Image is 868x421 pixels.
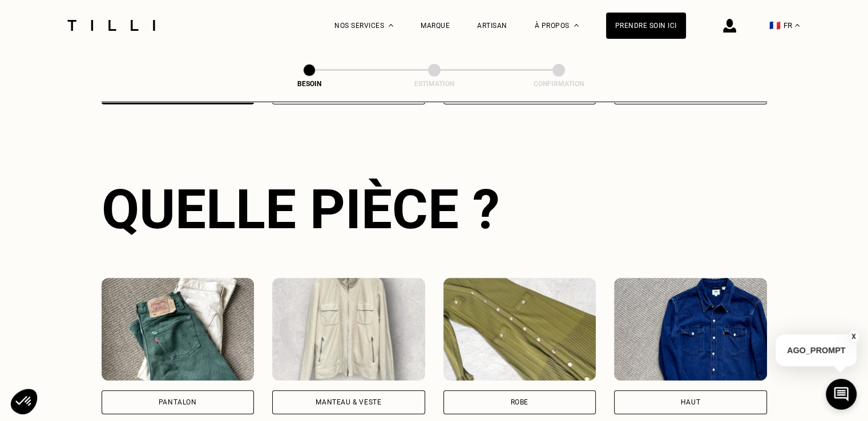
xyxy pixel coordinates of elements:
[272,278,425,380] img: Tilli retouche votre Manteau & Veste
[723,19,736,33] img: icône connexion
[606,13,686,39] a: Prendre soin ici
[614,278,767,380] img: Tilli retouche votre Haut
[511,399,528,406] div: Robe
[776,334,857,366] p: AGO_PROMPT
[102,278,255,380] img: Tilli retouche votre Pantalon
[389,24,393,27] img: Menu déroulant
[443,278,596,380] img: Tilli retouche votre Robe
[377,80,491,88] div: Estimation
[502,80,616,88] div: Confirmation
[159,399,197,406] div: Pantalon
[102,177,767,241] div: Quelle pièce ?
[421,22,450,30] a: Marque
[316,399,381,406] div: Manteau & Veste
[848,330,859,343] button: X
[477,22,507,30] a: Artisan
[252,80,366,88] div: Besoin
[681,399,700,406] div: Haut
[574,24,579,27] img: Menu déroulant à propos
[769,20,781,31] span: 🇫🇷
[63,20,159,31] img: Logo du service de couturière Tilli
[795,24,800,27] img: menu déroulant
